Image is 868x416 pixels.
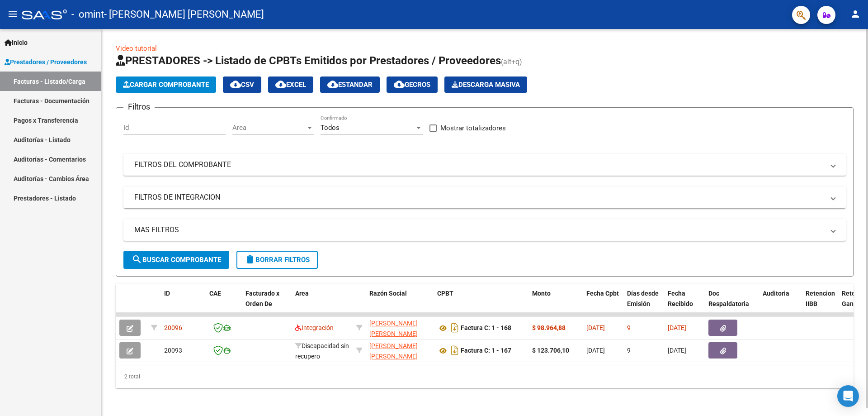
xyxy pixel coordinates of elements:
span: Borrar Filtros [245,256,310,264]
span: [PERSON_NAME] [PERSON_NAME] [369,342,418,360]
span: Inicio [5,38,28,48]
datatable-header-cell: Doc Respaldatoria [705,284,759,324]
span: [DATE] [668,347,686,354]
mat-icon: menu [7,9,18,19]
a: Video tutorial [116,44,157,53]
span: - [PERSON_NAME] [PERSON_NAME] [104,5,264,24]
span: [DATE] [586,324,605,331]
button: Gecros [387,77,438,93]
button: CSV [223,77,261,93]
mat-icon: cloud_download [275,79,286,90]
span: 20096 [164,324,182,331]
button: Borrar Filtros [236,251,318,269]
datatable-header-cell: CAE [206,284,242,324]
datatable-header-cell: Auditoria [759,284,802,324]
datatable-header-cell: Razón Social [366,284,434,324]
datatable-header-cell: CPBT [434,284,528,324]
datatable-header-cell: Fecha Recibido [664,284,705,324]
datatable-header-cell: Area [292,284,353,324]
datatable-header-cell: Retencion IIBB [802,284,838,324]
datatable-header-cell: Fecha Cpbt [583,284,623,324]
strong: $ 98.964,88 [532,324,566,331]
span: Doc Respaldatoria [708,290,749,307]
button: Estandar [320,77,380,93]
mat-icon: search [132,254,142,265]
span: Fecha Recibido [668,290,693,307]
mat-expansion-panel-header: FILTROS DE INTEGRACION [123,186,846,208]
app-download-masive: Descarga masiva de comprobantes (adjuntos) [444,77,527,93]
span: - omint [71,5,104,24]
span: Días desde Emisión [627,290,659,307]
span: Todos [321,124,340,132]
button: Cargar Comprobante [116,77,216,93]
datatable-header-cell: ID [160,284,206,324]
span: Mostrar totalizadores [440,123,506,134]
strong: Factura C: 1 - 167 [461,347,511,354]
span: Gecros [394,81,430,89]
span: 9 [627,324,631,331]
span: 9 [627,347,631,354]
mat-expansion-panel-header: FILTROS DEL COMPROBANTE [123,154,846,176]
div: 2 total [116,365,854,388]
span: Prestadores / Proveedores [5,57,87,67]
span: Buscar Comprobante [132,256,221,264]
div: 27386802772 [369,341,430,360]
span: (alt+q) [501,57,522,66]
span: Integración [295,324,334,331]
mat-icon: cloud_download [394,79,405,90]
span: Auditoria [763,290,789,297]
button: EXCEL [268,77,313,93]
span: [DATE] [586,347,605,354]
mat-icon: person [850,9,861,19]
span: CAE [209,290,221,297]
button: Buscar Comprobante [123,251,229,269]
button: Descarga Masiva [444,77,527,93]
datatable-header-cell: Monto [528,284,583,324]
span: Fecha Cpbt [586,290,619,297]
span: Estandar [327,81,373,89]
span: CSV [230,81,254,89]
mat-panel-title: MAS FILTROS [134,225,824,235]
span: PRESTADORES -> Listado de CPBTs Emitidos por Prestadores / Proveedores [116,54,501,67]
span: [DATE] [668,324,686,331]
mat-panel-title: FILTROS DE INTEGRACION [134,192,824,202]
span: Facturado x Orden De [245,290,279,307]
span: CPBT [437,290,453,297]
div: Open Intercom Messenger [837,385,859,407]
strong: $ 123.706,10 [532,347,569,354]
div: 27386802772 [369,318,430,337]
span: Razón Social [369,290,407,297]
mat-icon: cloud_download [327,79,338,90]
datatable-header-cell: Días desde Emisión [623,284,664,324]
i: Descargar documento [449,320,461,335]
span: Area [232,124,306,132]
span: Cargar Comprobante [123,81,209,89]
span: Retencion IIBB [806,290,835,307]
i: Descargar documento [449,343,461,358]
mat-icon: cloud_download [230,79,241,90]
span: [PERSON_NAME] [PERSON_NAME] [369,320,418,337]
strong: Factura C: 1 - 168 [461,325,511,332]
mat-icon: delete [245,254,255,265]
span: EXCEL [275,81,306,89]
mat-panel-title: FILTROS DEL COMPROBANTE [134,160,824,170]
span: Area [295,290,309,297]
h3: Filtros [123,100,155,113]
mat-expansion-panel-header: MAS FILTROS [123,219,846,241]
datatable-header-cell: Facturado x Orden De [242,284,292,324]
span: Discapacidad sin recupero [295,342,349,360]
span: 20093 [164,347,182,354]
span: ID [164,290,170,297]
span: Monto [532,290,551,297]
span: Descarga Masiva [452,81,520,89]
